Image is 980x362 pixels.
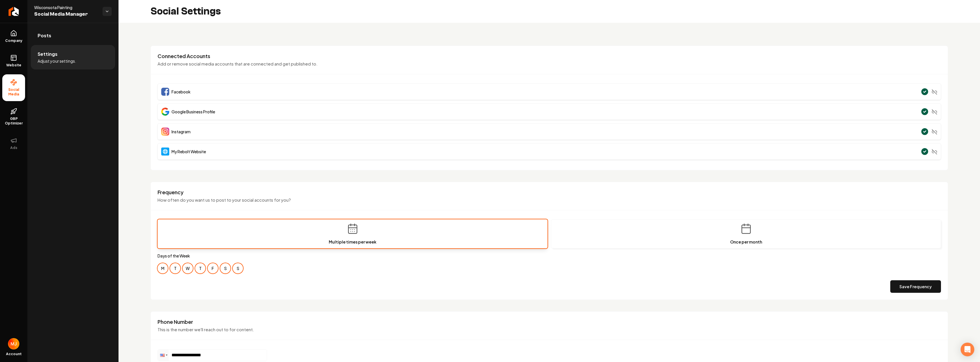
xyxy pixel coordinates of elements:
[171,129,191,134] span: Instagram
[158,318,941,325] h3: Phone Number
[158,219,548,248] button: Multiple times per week
[3,38,25,43] span: Company
[34,10,98,18] span: Social Media Manager
[8,338,19,349] img: Mike Johnson
[158,189,941,196] h3: Frequency
[161,108,169,116] img: Google
[2,116,25,126] span: GBP Optimizer
[183,263,193,273] button: Wednesday
[38,58,76,64] span: Adjust your settings.
[208,263,218,273] button: Friday
[158,349,169,361] div: United States: + 1
[170,263,180,273] button: Tuesday
[551,219,941,248] button: Once per month
[6,352,22,356] span: Account
[150,6,221,17] h2: Social Settings
[38,32,51,39] span: Posts
[158,263,168,273] button: Monday
[2,25,25,48] a: Company
[161,128,169,136] img: Instagram
[890,280,941,293] button: Save Frequency
[2,87,25,97] span: Social Media
[171,109,215,114] span: Google Business Profile
[220,263,230,273] button: Saturday
[34,5,98,10] span: Wisconsota Painting
[38,51,58,58] span: Settings
[158,253,941,259] label: Days of the Week
[233,263,243,273] button: Sunday
[961,343,974,356] div: Open Intercom Messenger
[171,149,206,154] span: My Rebolt Website
[8,146,20,150] span: Ads
[2,132,25,155] button: Ads
[161,148,169,156] img: Website
[161,88,169,96] img: Facebook
[158,197,941,203] p: How often do you want us to post to your social accounts for you?
[171,89,191,95] span: Facebook
[158,326,941,333] p: This is the number we'll reach out to for content.
[158,53,941,60] h3: Connected Accounts
[9,7,19,16] img: Rebolt Logo
[195,263,205,273] button: Thursday
[2,50,25,72] a: Website
[4,63,24,68] span: Website
[8,338,19,349] button: Open user button
[31,26,115,45] a: Posts
[158,61,941,67] p: Add or remove social media accounts that are connected and get published to.
[2,103,25,130] a: GBP Optimizer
